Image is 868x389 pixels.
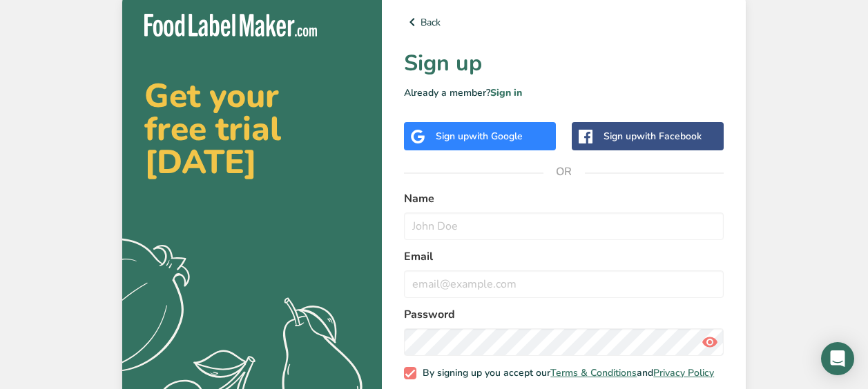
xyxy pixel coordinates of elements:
span: with Google [469,130,523,143]
div: Sign up [436,129,523,143]
div: Sign up [604,129,702,143]
h2: Get your free trial [DATE] [144,79,360,179]
span: with Facebook [637,130,702,143]
label: Name [404,190,724,207]
a: Privacy Policy [653,366,714,379]
label: Password [404,306,724,323]
h1: Sign up [404,47,724,80]
input: email@example.com [404,270,724,298]
label: Email [404,248,724,265]
span: By signing up you accept our and [416,367,715,379]
p: Already a member? [404,86,724,100]
div: Open Intercom Messenger [821,342,854,375]
a: Back [404,14,724,30]
a: Terms & Conditions [550,366,637,379]
input: John Doe [404,212,724,240]
span: OR [543,151,585,192]
a: Sign in [490,86,522,99]
img: Food Label Maker [144,14,317,37]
